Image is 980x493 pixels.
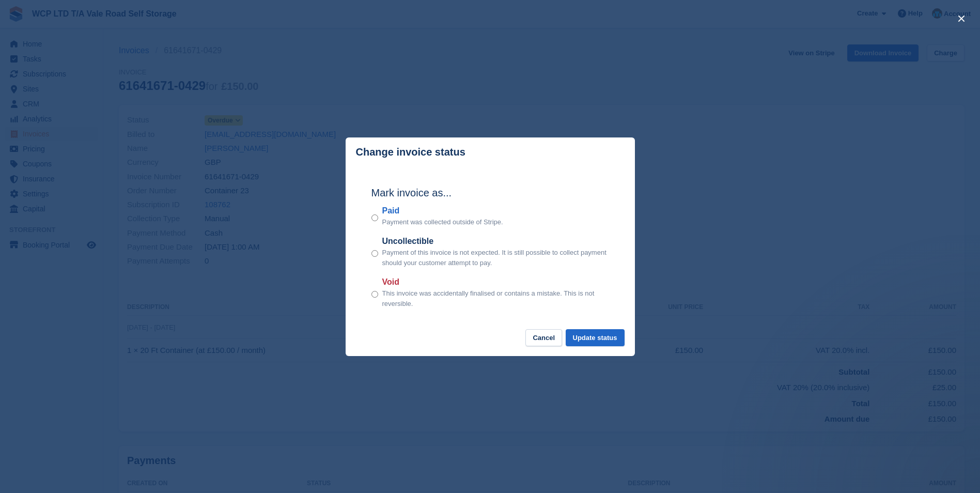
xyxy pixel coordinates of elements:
[953,10,970,27] button: close
[382,276,609,288] label: Void
[525,329,562,346] button: Cancel
[371,185,609,201] h2: Mark invoice as...
[382,205,503,217] label: Paid
[382,288,609,309] p: This invoice was accidentally finalised or contains a mistake. This is not reversible.
[566,329,625,346] button: Update status
[382,248,609,268] p: Payment of this invoice is not expected. It is still possible to collect payment should your cust...
[382,235,609,248] label: Uncollectible
[356,146,465,158] p: Change invoice status
[382,217,503,227] p: Payment was collected outside of Stripe.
